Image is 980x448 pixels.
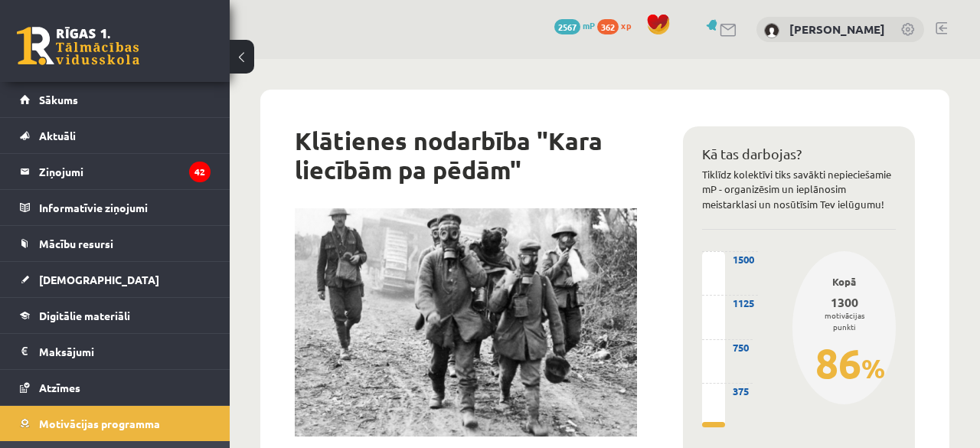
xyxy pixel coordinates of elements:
a: Mācību resursi [20,226,211,261]
div: 1300 [815,293,873,312]
legend: Maksājumi [39,334,211,369]
i: 42 [189,162,211,182]
div: 1125 [702,295,758,311]
a: [PERSON_NAME] [789,21,885,37]
span: Digitālie materiāli [39,309,130,322]
span: % [861,352,885,384]
legend: Informatīvie ziņojumi [39,190,211,225]
a: Informatīvie ziņojumi [20,190,211,225]
a: 362 xp [597,19,639,31]
p: Tiklīdz kolektīvi tiks savākti nepieciešamie mP - organizēsim un ieplānosim meistarklasi un nosūt... [702,167,896,212]
a: Maksājumi [20,334,211,369]
a: Ziņojumi42 [20,154,211,189]
span: Mācību resursi [39,237,113,250]
a: Digitālie materiāli [20,298,211,333]
span: 362 [597,19,619,34]
span: Atzīmes [39,381,80,394]
img: Kristīne Ozola [764,23,779,38]
span: [DEMOGRAPHIC_DATA] [39,273,159,286]
a: Aktuāli [20,118,211,153]
a: [DEMOGRAPHIC_DATA] [20,262,211,297]
h2: Kā tas darbojas? [702,146,896,162]
img: mlarge_41ca464a.jpg [295,208,637,437]
div: motivācijas punkti [815,309,873,332]
legend: Ziņojumi [39,154,211,189]
div: 1500 [702,251,758,267]
a: Rīgas 1. Tālmācības vidusskola [17,27,139,65]
span: Aktuāli [39,129,76,142]
span: mP [583,19,595,31]
span: 2567 [554,19,580,34]
div: Kopā [815,274,873,289]
h1: Klātienes nodarbība "Kara liecībām pa pēdām" [295,126,637,185]
span: xp [621,19,631,31]
a: Motivācijas programma [20,406,211,441]
a: Atzīmes [20,370,211,405]
div: 86 [815,332,873,394]
span: Motivācijas programma [39,417,160,430]
div: 750 [702,339,753,355]
span: Sākums [39,93,78,106]
a: Sākums [20,82,211,117]
div: 375 [702,383,753,399]
a: 2567 mP [554,19,595,31]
